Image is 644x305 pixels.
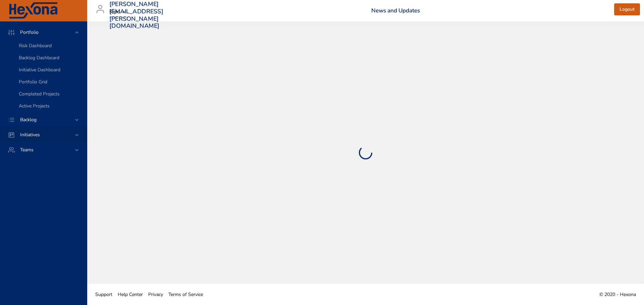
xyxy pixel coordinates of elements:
[19,79,47,85] span: Portfolio Grid
[19,55,59,61] span: Backlog Dashboard
[168,291,203,298] span: Terms of Service
[166,287,206,302] a: Terms of Service
[146,287,166,302] a: Privacy
[109,1,163,29] h3: [PERSON_NAME][EMAIL_ADDRESS][PERSON_NAME][DOMAIN_NAME]
[15,117,42,123] span: Backlog
[614,3,640,16] button: Logout
[15,147,39,153] span: Teams
[8,2,58,19] img: Hexona
[19,43,52,49] span: Risk Dashboard
[19,103,50,109] span: Active Projects
[371,7,420,14] a: News and Updates
[115,287,146,302] a: Help Center
[95,291,112,298] span: Support
[19,67,60,73] span: Initiative Dashboard
[109,7,128,17] div: Kipu
[148,291,163,298] span: Privacy
[599,291,636,298] span: © 2020 - Hexona
[15,132,45,138] span: Initiatives
[118,291,143,298] span: Help Center
[19,91,60,97] span: Completed Projects
[93,287,115,302] a: Support
[620,5,635,14] span: Logout
[15,29,44,35] span: Portfolio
